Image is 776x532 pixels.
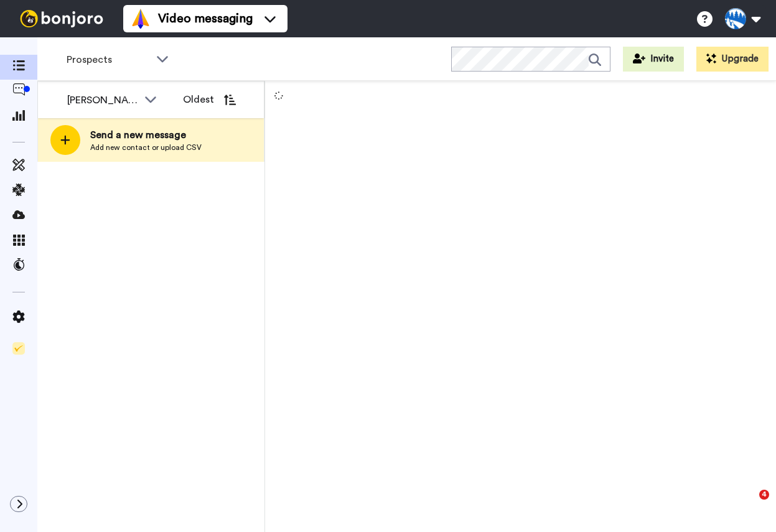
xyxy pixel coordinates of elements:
img: bj-logo-header-white.svg [15,10,108,27]
img: Checklist.svg [12,342,25,355]
span: Send a new message [90,128,202,142]
iframe: Intercom live chat [734,490,764,520]
img: vm-color.svg [131,9,151,29]
span: Prospects [67,52,150,67]
span: 4 [759,490,769,500]
button: Upgrade [696,47,769,72]
button: Invite [623,47,684,72]
span: Video messaging [158,10,253,27]
div: [PERSON_NAME] [67,93,138,108]
span: Add new contact or upload CSV [90,142,202,152]
button: Oldest [174,87,245,112]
